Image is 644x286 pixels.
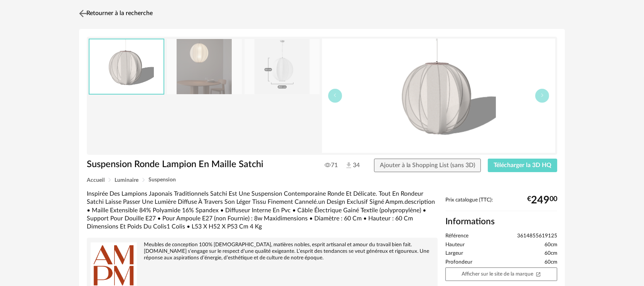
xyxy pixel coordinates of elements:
h1: Suspension Ronde Lampion En Maille Satchi [87,159,278,171]
span: Télécharger la 3D HQ [494,162,551,168]
img: Téléchargements [345,161,353,169]
span: 60cm [545,242,557,249]
span: Ajouter à la Shopping List (sans 3D) [380,162,475,168]
span: Accueil [87,178,105,183]
button: Télécharger la 3D HQ [488,159,557,173]
span: 71 [325,161,338,169]
span: Profondeur [445,259,472,266]
div: Inspirée Des Lampions Japonais Traditionnels Satchi Est Une Suspension Contemporaine Ronde Et Dél... [87,190,438,231]
span: 249 [531,197,550,203]
span: Largeur [445,250,463,257]
img: svg+xml;base64,PHN2ZyB3aWR0aD0iMjQiIGhlaWdodD0iMjQiIHZpZXdCb3g9IjAgMCAyNCAyNCIgZmlsbD0ibm9uZSIgeG... [78,8,89,19]
div: € 00 [527,197,557,203]
div: Breadcrumb [87,177,557,183]
div: Prix catalogue (TTC): [445,197,557,211]
a: Afficher sur le site de la marqueOpen In New icon [445,267,557,281]
a: Retourner à la recherche [77,5,153,22]
span: 60cm [545,250,557,257]
span: 60cm [545,259,557,266]
img: b84e7791d8198b85f96324646136a955.jpg [167,39,242,94]
div: Meubles de conception 100% [DEMOGRAPHIC_DATA], matières nobles, esprit artisanal et amour du trav... [91,242,434,261]
img: 19f9f25bc049fe481811e59a7efa728b.jpg [244,39,319,94]
span: 3614855619125 [517,233,557,240]
img: thumbnail.png [322,39,555,153]
button: Ajouter à la Shopping List (sans 3D) [374,159,481,173]
span: 34 [345,161,360,170]
h2: Informations [445,216,557,227]
span: Luminaire [115,178,138,183]
span: Suspension [148,177,176,183]
span: Référence [445,233,469,240]
span: Hauteur [445,242,465,249]
span: Open In New icon [536,271,541,276]
img: thumbnail.png [89,39,164,94]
